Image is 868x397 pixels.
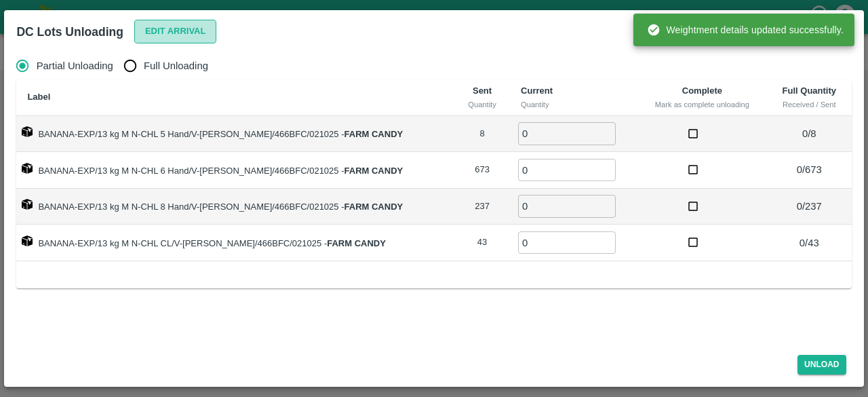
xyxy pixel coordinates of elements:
p: 0 / 673 [772,162,846,177]
img: box [22,126,33,137]
td: 237 [454,189,510,225]
span: Partial Unloading [37,58,113,73]
button: Unload [797,355,846,375]
input: 0 [518,195,616,217]
b: Label [27,92,50,102]
input: 0 [518,231,616,254]
input: 0 [518,159,616,181]
td: BANANA-EXP/13 kg M N-CHL CL/V-[PERSON_NAME]/466BFC/021025 - [16,225,454,261]
div: Mark as complete unloading [648,98,756,111]
div: Quantity [465,98,499,111]
img: box [22,163,33,174]
td: 43 [454,225,510,261]
td: 8 [454,116,510,153]
td: BANANA-EXP/13 kg M N-CHL 6 Hand/V-[PERSON_NAME]/466BFC/021025 - [16,152,454,189]
p: 0 / 8 [772,126,846,141]
b: Current [521,86,553,96]
b: Full Quantity [783,86,836,96]
b: Sent [473,86,492,96]
img: box [22,235,33,246]
strong: FARM CANDY [327,238,386,248]
button: Edit Arrival [134,20,217,43]
strong: FARM CANDY [344,202,403,212]
td: BANANA-EXP/13 kg M N-CHL 8 Hand/V-[PERSON_NAME]/466BFC/021025 - [16,189,454,225]
input: 0 [518,122,616,145]
p: 0 / 237 [772,199,846,214]
td: 673 [454,152,510,189]
img: box [22,199,33,210]
strong: FARM CANDY [344,129,403,139]
b: DC Lots Unloading [16,25,123,39]
strong: FARM CANDY [344,166,403,176]
p: 0 / 43 [772,235,846,250]
div: Quantity [521,98,627,111]
div: Received / Sent [778,98,841,111]
b: Complete [682,86,722,96]
div: Weightment details updated successfully. [647,18,844,42]
span: Full Unloading [144,58,208,73]
td: BANANA-EXP/13 kg M N-CHL 5 Hand/V-[PERSON_NAME]/466BFC/021025 - [16,116,454,153]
